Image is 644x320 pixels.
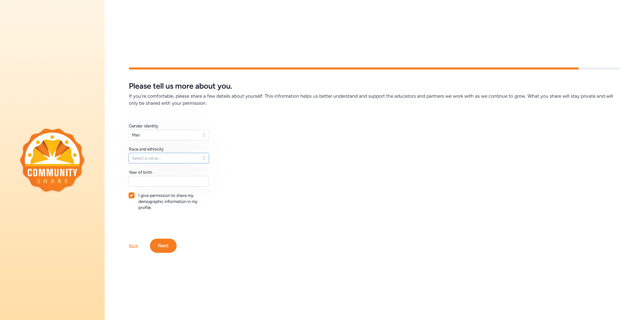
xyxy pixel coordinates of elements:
h5: Please tell us more about you. [129,82,620,91]
button: Man [129,130,209,140]
div: Race and ethnicity [129,146,164,152]
button: Select a value... [129,153,209,163]
button: Next [150,239,177,253]
div: Year of birth [129,169,152,175]
div: Back [129,243,138,249]
span: Select a value... [132,155,199,161]
img: logo [20,128,85,191]
div: Gender identity [129,123,158,129]
span: Man [132,132,199,138]
div: I give permission to share my demographic information in my profile. [138,192,209,210]
h6: If you're comfortable, please share a few details about yourself. This information helps us bette... [129,93,620,107]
